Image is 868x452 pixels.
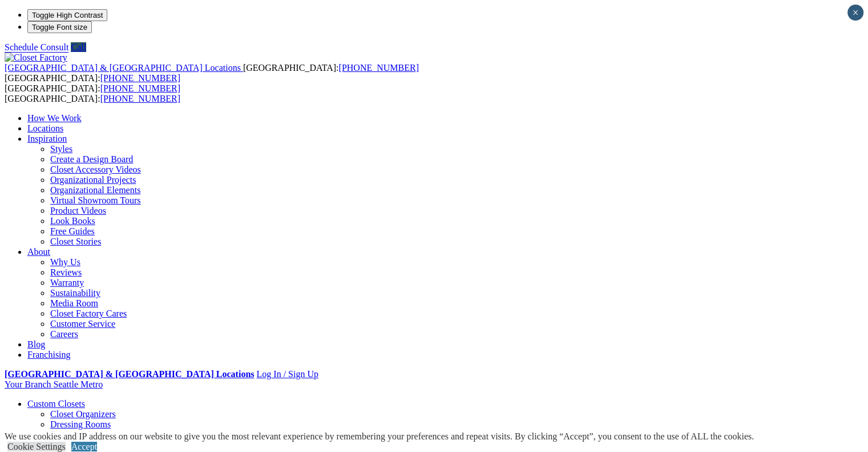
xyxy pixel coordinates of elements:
a: Media Room [50,298,98,308]
a: Inspiration [27,134,67,143]
div: We use cookies and IP address on our website to give you the most relevant experience by remember... [5,431,754,442]
a: [PHONE_NUMBER] [338,63,418,73]
a: Organizational Elements [50,185,140,195]
a: [GEOGRAPHIC_DATA] & [GEOGRAPHIC_DATA] Locations [5,369,254,379]
a: Call [71,42,86,52]
a: Closet Accessory Videos [50,165,141,174]
a: Blog [27,339,45,349]
a: Closet Stories [50,237,101,246]
a: [PHONE_NUMBER] [100,83,180,93]
button: Toggle Font size [27,21,92,33]
a: Styles [50,144,72,154]
a: [GEOGRAPHIC_DATA] & [GEOGRAPHIC_DATA] Locations [5,63,243,73]
a: Create a Design Board [50,154,133,164]
a: Finesse Systems [50,430,110,439]
span: Toggle Font size [32,23,87,31]
a: Your Branch Seattle Metro [5,379,103,389]
a: Log In / Sign Up [256,369,318,379]
a: Franchising [27,350,71,359]
a: Closet Factory Cares [50,309,127,318]
span: Seattle Metro [53,379,103,389]
a: Product Videos [50,206,106,215]
a: Dressing Rooms [50,419,111,429]
a: Customer Service [50,319,115,329]
a: Reviews [50,267,82,277]
a: Schedule Consult [5,42,68,52]
a: Accept [71,442,97,451]
a: Virtual Showroom Tours [50,195,141,205]
a: Look Books [50,216,95,226]
a: Custom Closets [27,399,85,409]
a: Cookie Settings [7,442,66,451]
a: Closet Organizers [50,409,116,419]
span: [GEOGRAPHIC_DATA] & [GEOGRAPHIC_DATA] Locations [5,63,241,73]
span: [GEOGRAPHIC_DATA]: [GEOGRAPHIC_DATA]: [5,83,180,103]
span: Toggle High Contrast [32,11,103,19]
a: Locations [27,123,63,133]
a: How We Work [27,113,82,123]
a: Warranty [50,278,84,287]
a: Sustainability [50,288,100,298]
a: About [27,247,50,257]
button: Close [847,5,863,21]
span: [GEOGRAPHIC_DATA]: [GEOGRAPHIC_DATA]: [5,63,419,83]
a: [PHONE_NUMBER] [100,73,180,83]
a: Careers [50,329,78,339]
a: [PHONE_NUMBER] [100,94,180,103]
span: Your Branch [5,379,51,389]
button: Toggle High Contrast [27,9,107,21]
img: Closet Factory [5,53,67,63]
a: Why Us [50,257,80,267]
a: Free Guides [50,226,95,236]
a: Organizational Projects [50,175,136,185]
